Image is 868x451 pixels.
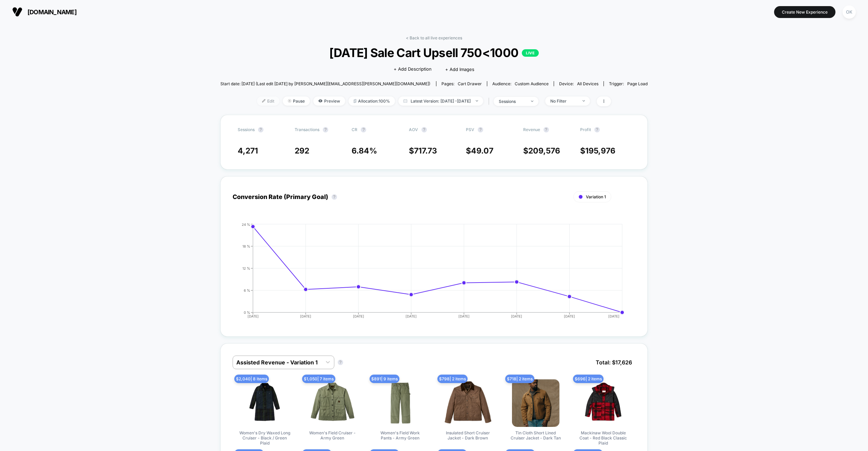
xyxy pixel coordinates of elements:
tspan: 18 % [242,244,250,248]
span: + Add Images [445,67,474,72]
tspan: 24 % [242,222,250,226]
span: Pause [283,96,310,106]
span: Tin Cloth Short Lined Cruiser Jacket - Dark Tan [510,430,561,440]
button: OK [841,5,858,19]
span: 195,976 [585,146,615,156]
img: Women's Dry Waxed Long Cruiser - Black / Green Plaid [241,379,289,427]
span: 6.84 % [352,146,377,156]
img: edit [262,99,265,103]
span: Transactions [295,127,319,132]
button: ? [478,127,483,132]
tspan: [DATE] [608,314,619,318]
span: AOV [409,127,418,132]
tspan: [DATE] [458,314,469,318]
span: Variation 1 [586,194,606,199]
img: end [288,99,291,103]
div: sessions [499,99,526,104]
span: $ 1,050 | 7 items [302,375,335,383]
span: 292 [295,146,309,156]
button: ? [421,127,427,132]
span: 209,576 [528,146,560,156]
span: Start date: [DATE] (Last edit [DATE] by [PERSON_NAME][EMAIL_ADDRESS][PERSON_NAME][DOMAIN_NAME]) [220,81,430,86]
span: Latest Version: [DATE] - [DATE] [398,96,483,106]
span: | [487,96,494,106]
span: Preview [313,96,345,106]
a: < Back to all live experiences [406,35,462,40]
tspan: 0 % [244,310,250,314]
tspan: [DATE] [406,314,417,318]
tspan: [DATE] [300,314,311,318]
span: [DATE] Sale Cart Upsell 750<1000 [242,46,626,60]
span: cart drawer [458,81,482,86]
span: Sessions [238,127,255,132]
span: $ [466,146,493,156]
p: LIVE [522,49,539,57]
img: end [476,100,478,102]
button: ? [323,127,328,132]
div: OK [843,5,856,19]
div: CONVERSION_RATE [226,222,629,324]
img: end [583,100,585,102]
span: Women's Field Cruiser - Army Green [307,430,358,440]
button: ? [361,127,366,132]
span: Allocation: 100% [349,96,395,106]
span: Mackinaw Wool Double Coat - Red Black Classic Plaid [578,430,629,446]
span: Device: [554,81,604,86]
img: end [531,101,533,102]
span: 717.73 [414,146,437,156]
img: Mackinaw Wool Double Coat - Red Black Classic Plaid [579,379,627,427]
span: $ [409,146,437,156]
div: Trigger: [609,81,648,86]
span: $ 891 | 9 items [370,375,399,383]
span: Edit [257,96,279,106]
img: Insulated Short Cruiser Jacket - Dark Brown [444,379,492,427]
span: Profit [580,127,591,132]
button: ? [544,127,549,132]
span: 4,271 [238,146,258,156]
img: rebalance [354,99,356,103]
span: CR [352,127,357,132]
button: ? [594,127,600,132]
span: + Add Description [394,66,432,73]
span: $ 2,040 | 8 items [234,375,269,383]
span: 49.07 [471,146,493,156]
span: $ [580,146,615,156]
tspan: [DATE] [564,314,575,318]
div: No Filter [550,98,577,104]
div: Audience: [492,81,549,86]
span: Page Load [627,81,648,86]
button: ? [258,127,263,132]
span: $ 798 | 2 items [437,375,468,383]
img: Tin Cloth Short Lined Cruiser Jacket - Dark Tan [512,379,559,427]
img: Women's Field Cruiser - Army Green [309,379,356,427]
span: $ [523,146,560,156]
div: Pages: [441,81,482,86]
span: Custom Audience [515,81,549,86]
span: $ 718 | 2 items [505,375,534,383]
button: ? [332,194,337,200]
img: Women's Field Work Pants - Army Green [376,379,424,427]
span: all devices [577,81,598,86]
span: $ 696 | 2 items [573,375,604,383]
span: Revenue [523,127,540,132]
span: Total: $ 17,626 [592,356,635,369]
span: Women's Dry Waxed Long Cruiser - Black / Green Plaid [239,430,290,446]
img: calendar [403,99,407,103]
tspan: [DATE] [247,314,258,318]
span: PSV [466,127,474,132]
tspan: 12 % [242,266,250,270]
span: Insulated Short Cruiser Jacket - Dark Brown [442,430,493,440]
button: Create New Experience [774,6,835,18]
tspan: [DATE] [511,314,522,318]
tspan: 6 % [244,288,250,292]
span: [DOMAIN_NAME] [27,8,77,16]
span: Women's Field Work Pants - Army Green [375,430,426,440]
button: ? [338,360,343,365]
tspan: [DATE] [353,314,364,318]
button: [DOMAIN_NAME] [10,6,79,17]
img: Visually logo [12,7,22,17]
